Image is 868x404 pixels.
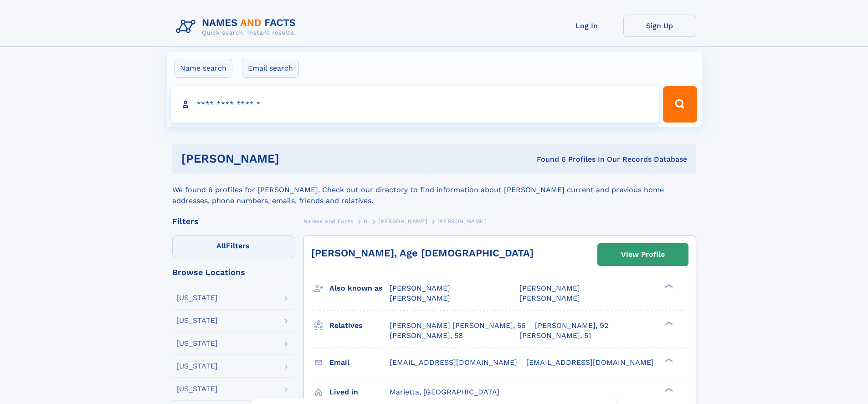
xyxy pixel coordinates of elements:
[172,174,696,206] div: We found 6 profiles for [PERSON_NAME]. Check out our directory to find information about [PERSON_...
[519,294,580,302] span: [PERSON_NAME]
[329,384,390,400] h3: Lived in
[364,215,368,227] a: G
[526,358,654,367] span: [EMAIL_ADDRESS][DOMAIN_NAME]
[663,283,673,289] div: ❯
[390,321,526,331] a: [PERSON_NAME] [PERSON_NAME], 56
[550,15,623,37] a: Log In
[390,284,450,292] span: [PERSON_NAME]
[663,387,673,393] div: ❯
[535,321,608,331] a: [PERSON_NAME], 92
[390,294,450,302] span: [PERSON_NAME]
[172,235,294,257] label: Filters
[181,153,408,164] h1: [PERSON_NAME]
[303,215,354,227] a: Names and Facts
[390,388,499,396] span: Marietta, [GEOGRAPHIC_DATA]
[408,154,687,164] div: Found 6 Profiles In Our Records Database
[176,340,218,347] div: [US_STATE]
[172,15,303,39] img: Logo Names and Facts
[311,247,534,259] a: [PERSON_NAME], Age [DEMOGRAPHIC_DATA]
[437,218,486,225] span: [PERSON_NAME]
[329,318,390,333] h3: Relatives
[242,59,299,78] label: Email search
[598,244,688,266] a: View Profile
[329,281,390,296] h3: Also known as
[172,217,294,225] div: Filters
[663,357,673,363] div: ❯
[176,317,218,324] div: [US_STATE]
[663,320,673,326] div: ❯
[174,59,232,78] label: Name search
[329,355,390,370] h3: Email
[519,284,580,292] span: [PERSON_NAME]
[390,358,517,367] span: [EMAIL_ADDRESS][DOMAIN_NAME]
[176,294,218,302] div: [US_STATE]
[623,15,696,37] a: Sign Up
[171,86,659,123] input: search input
[176,363,218,370] div: [US_STATE]
[378,218,427,225] span: [PERSON_NAME]
[172,268,294,276] div: Browse Locations
[176,385,218,393] div: [US_STATE]
[621,244,665,265] div: View Profile
[364,218,368,225] span: G
[519,331,591,341] a: [PERSON_NAME], 51
[216,241,226,250] span: All
[390,331,463,341] a: [PERSON_NAME], 58
[378,215,427,227] a: [PERSON_NAME]
[663,86,697,123] button: Search Button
